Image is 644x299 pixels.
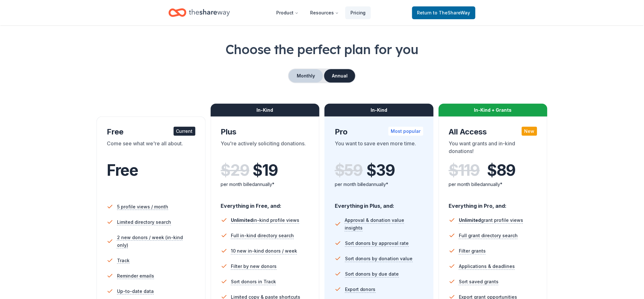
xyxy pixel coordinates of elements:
span: Sort donors in Track [231,278,276,286]
span: to TheShareWay [433,10,470,15]
span: 5 profile views / month [117,203,168,211]
span: $ 19 [253,161,278,179]
a: Home [169,5,230,20]
button: Product [271,6,304,19]
div: Most popular [389,127,423,136]
span: 2 new donors / week (in-kind only) [117,234,195,249]
span: Approval & donation value insights [345,216,423,232]
div: All Access [449,127,538,137]
span: Filter grants [459,247,486,255]
button: Annual [324,69,355,83]
span: $ 39 [367,161,395,179]
a: Pricing [345,6,371,19]
span: Free [107,161,138,180]
div: Plus [221,127,310,137]
div: Come see what we're all about. [107,140,195,158]
div: per month billed annually* [335,181,423,188]
span: in-kind profile views [231,217,300,223]
div: per month billed annually* [449,181,538,188]
div: In-Kind [325,104,434,117]
span: Sort donors by donation value [345,255,413,263]
span: Filter by new donors [231,263,277,270]
div: Everything in Pro, and: [449,197,538,210]
span: Sort donors by approval rate [345,239,409,247]
div: In-Kind [211,104,320,117]
span: Track [117,257,130,264]
span: Unlimited [231,217,253,223]
span: Return [417,9,470,17]
span: 10 new in-kind donors / week [231,247,297,255]
div: Free [107,127,195,137]
div: per month billed annually* [221,181,310,188]
span: grant profile views [459,217,523,223]
span: Sort donors by due date [345,270,399,278]
span: $ 89 [487,161,516,179]
div: Everything in Plus, and: [335,197,423,210]
span: Export donors [345,286,376,293]
div: Pro [335,127,423,137]
div: Everything in Free, and: [221,197,310,210]
h1: Choose the perfect plan for you [26,40,618,58]
span: Limited directory search [117,218,171,226]
div: You want grants and in-kind donations! [449,140,538,158]
button: Resources [305,6,344,19]
button: Monthly [289,69,323,83]
div: New [522,127,537,136]
span: Up-to-date data [117,287,154,295]
div: You're actively soliciting donations. [221,140,310,158]
span: Applications & deadlines [459,263,515,270]
span: Full grant directory search [459,232,518,239]
span: Full in-kind directory search [231,232,294,239]
span: Reminder emails [117,272,154,280]
div: In-Kind + Grants [439,104,548,117]
nav: Main [271,5,371,20]
a: Returnto TheShareWay [412,6,475,19]
span: Unlimited [459,217,481,223]
div: You want to save even more time. [335,140,423,158]
div: Current [174,127,195,136]
span: Sort saved grants [459,278,499,286]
